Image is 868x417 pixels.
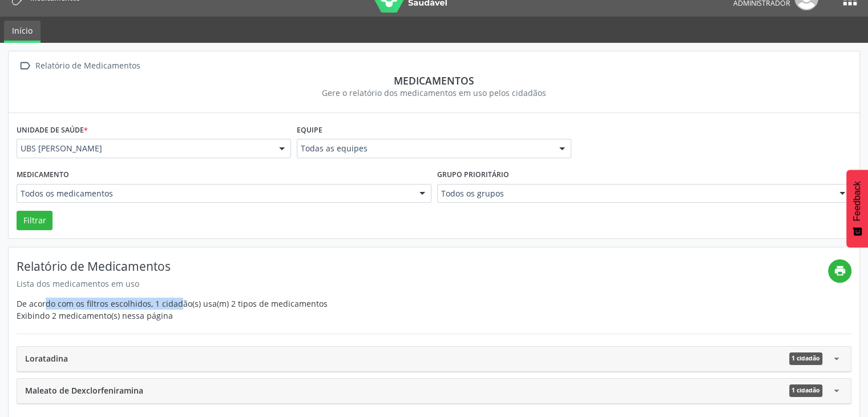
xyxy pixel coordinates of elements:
[17,166,69,184] label: Medicamento
[17,87,851,99] div: Gere o relatório dos medicamentos em uso pelos cidadãos
[25,352,68,365] span: Loratadina
[297,121,322,139] label: Equipe
[789,352,822,365] span: 1 cidadão
[17,121,88,139] label: Unidade de saúde
[17,278,828,290] div: Lista dos medicamentos em uso
[4,21,41,43] a: Início
[789,384,822,397] span: 1 cidadão
[830,384,843,397] i: arrow_drop_down
[834,264,846,277] i: print
[21,143,268,154] span: UBS [PERSON_NAME]
[852,181,862,221] span: Feedback
[21,188,408,199] span: Todos os medicamentos
[17,211,53,230] button: Filtrar
[33,58,142,74] div: Relatório de Medicamentos
[17,58,33,74] i: 
[846,170,868,247] button: Feedback - Mostrar pesquisa
[17,58,142,74] a:  Relatório de Medicamentos
[17,259,828,322] div: De acordo com os filtros escolhidos, 1 cidadão(s) usa(m) 2 tipos de medicamentos
[17,310,828,322] div: Exibindo 2 medicamento(s) nessa página
[17,259,828,274] h4: Relatório de Medicamentos
[828,259,851,283] a: print
[437,166,509,184] label: Grupo prioritário
[301,143,548,154] span: Todas as equipes
[830,352,843,365] i: arrow_drop_down
[441,188,829,199] span: Todos os grupos
[25,384,143,397] span: Maleato de Dexclorfeniramina
[17,74,851,87] div: Medicamentos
